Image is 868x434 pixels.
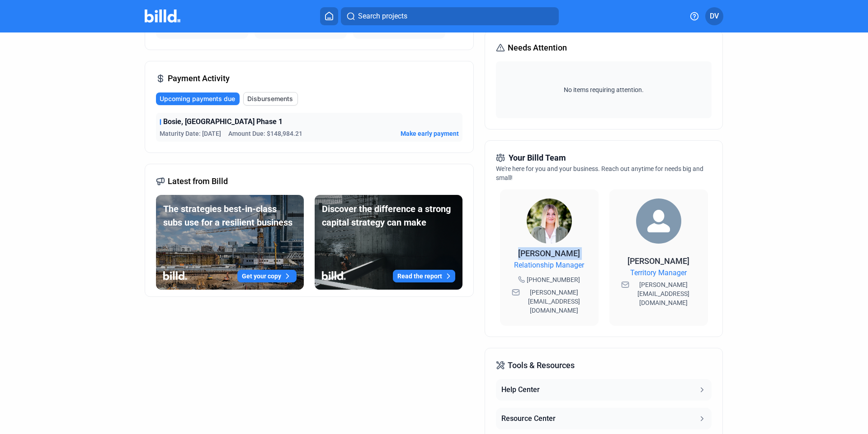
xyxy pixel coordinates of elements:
[527,199,572,244] img: Relationship Manager
[168,72,230,85] span: Payment Activity
[393,270,455,282] button: Read the report
[631,280,696,307] span: [PERSON_NAME][EMAIL_ADDRESS][DOMAIN_NAME]
[237,270,297,282] button: Get your copy
[627,256,689,266] span: [PERSON_NAME]
[636,199,681,244] img: Territory Manager
[705,7,723,25] button: DV
[247,94,293,103] span: Disbursements
[358,11,407,22] span: Search projects
[496,408,711,429] button: Resource Center
[341,7,559,25] button: Search projects
[228,129,302,138] span: Amount Due: $148,984.21
[322,202,455,229] div: Discover the difference a strong capital strategy can make
[508,42,567,54] span: Needs Attention
[501,413,556,424] div: Resource Center
[401,129,459,138] button: Make early payment
[145,9,180,23] img: Billd Company Logo
[518,249,580,258] span: [PERSON_NAME]
[496,165,703,181] span: We're here for you and your business. Reach out anytime for needs big and small!
[710,11,719,22] span: DV
[509,152,566,164] span: Your Billd Team
[501,384,540,395] div: Help Center
[630,268,687,278] span: Territory Manager
[163,202,297,229] div: The strategies best-in-class subs use for a resilient business
[514,260,584,271] span: Relationship Manager
[496,379,711,401] button: Help Center
[160,129,221,138] span: Maturity Date: [DATE]
[156,92,240,105] button: Upcoming payments due
[168,175,228,188] span: Latest from Billd
[527,275,580,284] span: [PHONE_NUMBER]
[160,94,235,103] span: Upcoming payments due
[522,288,587,315] span: [PERSON_NAME][EMAIL_ADDRESS][DOMAIN_NAME]
[508,359,575,372] span: Tools & Resources
[163,116,283,127] span: Bosie, [GEOGRAPHIC_DATA] Phase 1
[243,92,298,106] button: Disbursements
[500,85,708,94] span: No items requiring attention.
